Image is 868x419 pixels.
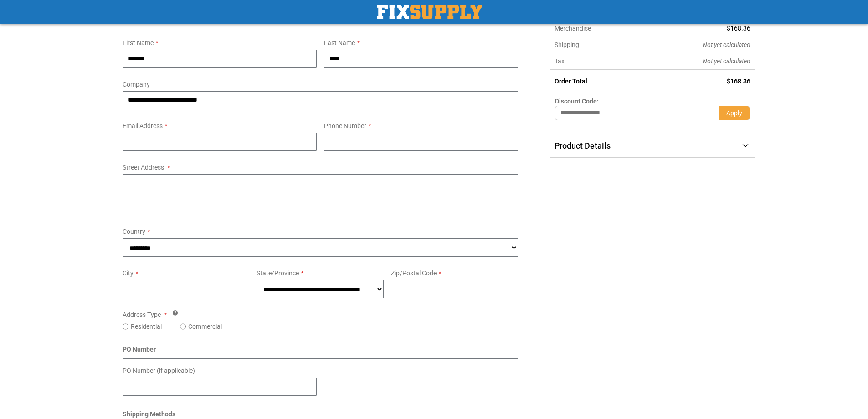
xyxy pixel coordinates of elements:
[123,122,163,129] span: Email Address
[703,41,750,48] span: Not yet calculated
[123,269,134,277] span: City
[555,78,587,85] strong: Order Total
[550,53,641,70] th: Tax
[131,322,162,331] label: Residential
[377,5,482,19] a: store logo
[188,322,222,331] label: Commercial
[550,20,641,36] th: Merchandise
[726,109,742,117] span: Apply
[719,106,750,120] button: Apply
[257,269,299,277] span: State/Province
[324,39,355,47] span: Last Name
[123,81,150,88] span: Company
[727,25,750,32] span: $168.36
[555,98,599,105] span: Discount Code:
[123,345,519,359] div: PO Number
[123,164,164,171] span: Street Address
[555,41,579,48] span: Shipping
[727,78,750,85] span: $168.36
[391,269,437,277] span: Zip/Postal Code
[377,5,482,19] img: Fix Industrial Supply
[123,367,195,374] span: PO Number (if applicable)
[123,228,145,235] span: Country
[123,39,154,47] span: First Name
[324,122,366,129] span: Phone Number
[703,57,750,65] span: Not yet calculated
[555,141,611,150] span: Product Details
[123,311,161,318] span: Address Type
